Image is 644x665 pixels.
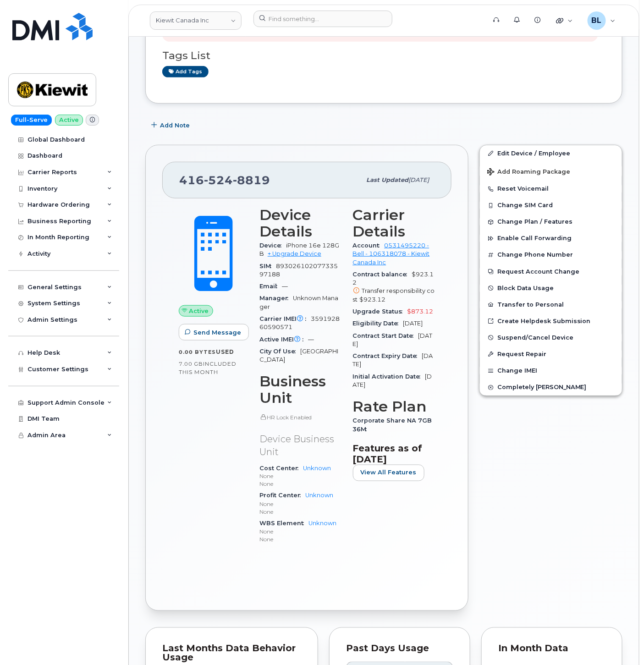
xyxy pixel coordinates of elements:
[353,398,435,415] h3: Rate Plan
[179,349,216,355] span: 0.00 Bytes
[403,320,423,327] span: [DATE]
[259,315,311,322] span: Carrier IMEI
[592,15,602,26] span: BL
[259,373,342,406] h3: Business Unit
[604,625,637,658] iframe: Messenger Launcher
[346,644,453,654] div: Past Days Usage
[308,336,314,343] span: —
[259,295,338,310] span: Unknown Manager
[480,313,622,330] a: Create Helpdesk Submission
[353,287,435,302] span: Transfer responsibility cost
[162,66,209,77] a: Add tags
[353,207,435,240] h3: Carrier Details
[353,320,403,327] span: Eligibility Date
[353,332,418,339] span: Contract Start Date
[497,235,572,242] span: Enable Call Forwarding
[179,173,270,187] span: 416
[480,330,622,346] button: Suspend/Cancel Device
[353,417,432,432] span: Corporate Share NA 7GB 36M
[189,307,209,315] span: Active
[259,536,342,544] p: None
[480,379,622,396] button: Completely [PERSON_NAME]
[353,271,435,304] span: $923.12
[497,334,573,341] span: Suspend/Cancel Device
[233,173,270,187] span: 8819
[204,173,233,187] span: 524
[480,280,622,297] button: Block Data Usage
[480,230,622,247] button: Enable Call Forwarding
[259,433,342,459] p: Device Business Unit
[353,373,425,380] span: Initial Activation Date
[259,508,342,516] p: None
[259,283,282,290] span: Email
[353,352,433,368] span: [DATE]
[353,332,433,347] span: [DATE]
[353,242,385,249] span: Account
[353,352,422,359] span: Contract Expiry Date
[480,247,622,263] button: Change Phone Number
[581,11,622,30] div: Brandon Lam
[259,263,276,269] span: SIM
[366,176,408,183] span: Last updated
[308,520,336,527] a: Unknown
[497,384,587,391] span: Completely [PERSON_NAME]
[353,308,407,315] span: Upgrade Status
[150,11,242,30] a: Kiewit Canada Inc
[259,500,342,508] p: None
[353,271,412,278] span: Contract balance
[259,348,300,355] span: City Of Use
[179,324,249,341] button: Send Message
[480,197,622,214] button: Change SIM Card
[162,50,605,61] h3: Tags List
[145,117,198,134] button: Add Note
[480,297,622,313] button: Transfer to Personal
[259,528,342,536] p: None
[480,162,622,181] button: Add Roaming Package
[193,328,241,337] span: Send Message
[259,465,303,472] span: Cost Center
[550,11,579,30] div: Quicklinks
[216,348,234,355] span: used
[179,361,203,367] span: 7.00 GB
[480,264,622,280] button: Request Account Change
[259,295,293,302] span: Manager
[259,263,338,278] span: 89302610207733597188
[259,480,342,488] p: None
[179,360,237,375] span: included this month
[259,520,308,527] span: WBS Element
[480,181,622,197] button: Reset Voicemail
[498,644,605,654] div: In Month Data
[259,242,286,249] span: Device
[497,219,572,225] span: Change Plan / Features
[353,242,430,266] a: 0531495220 - Bell - 106318078 - Kiewit Canada Inc
[259,207,342,240] h3: Device Details
[480,214,622,230] button: Change Plan / Features
[303,465,331,472] a: Unknown
[353,465,424,481] button: View All Features
[259,336,308,343] span: Active IMEI
[487,168,570,177] span: Add Roaming Package
[259,473,342,480] p: None
[408,176,429,183] span: [DATE]
[268,250,321,257] a: + Upgrade Device
[259,492,305,499] span: Profit Center
[253,11,392,27] input: Find something...
[353,443,435,465] h3: Features as of [DATE]
[305,492,333,499] a: Unknown
[407,308,434,315] span: $873.12
[353,373,432,388] span: [DATE]
[480,346,622,363] button: Request Repair
[480,363,622,379] button: Change IMEI
[480,145,622,162] a: Edit Device / Employee
[259,242,339,257] span: iPhone 16e 128GB
[162,644,301,662] div: Last Months Data Behavior Usage
[361,468,417,477] span: View All Features
[259,413,342,421] p: HR Lock Enabled
[160,121,190,130] span: Add Note
[360,296,386,303] span: $923.12
[282,283,288,290] span: —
